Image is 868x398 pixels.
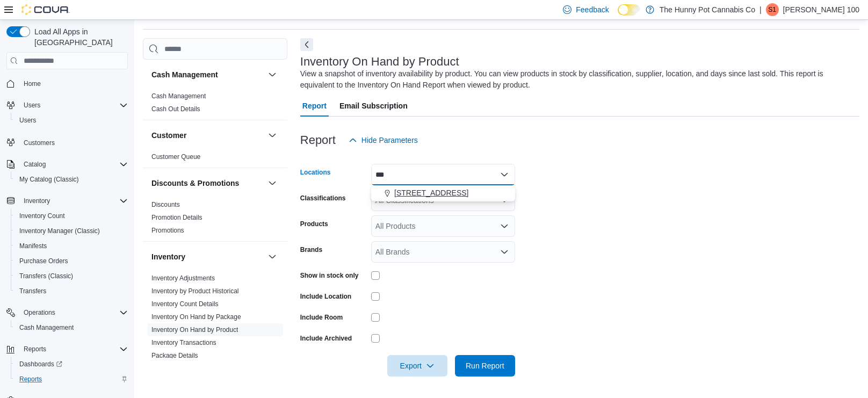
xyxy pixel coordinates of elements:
button: Next [300,38,313,51]
span: Inventory On Hand by Package [151,313,241,321]
button: Home [2,76,132,91]
span: Package Details [151,351,198,360]
a: Cash Management [151,92,206,100]
span: Users [24,101,40,110]
button: Users [19,99,45,112]
span: Operations [24,308,55,317]
span: Reports [19,343,128,356]
button: Users [2,98,132,113]
span: Cash Management [151,92,206,100]
h3: Cash Management [151,69,218,80]
label: Include Location [300,292,351,301]
span: Inventory Count Details [151,300,219,308]
span: Inventory Count [19,212,65,220]
span: Transfers (Classic) [15,270,128,283]
label: Brands [300,245,322,254]
span: Reports [15,373,128,386]
span: Customer Queue [151,153,200,161]
label: Include Room [300,313,343,322]
button: Operations [19,306,60,319]
span: Purchase Orders [19,257,68,265]
a: Promotions [151,227,184,234]
a: Inventory Count [15,209,69,222]
p: The Hunny Pot Cannabis Co [660,3,755,16]
button: [STREET_ADDRESS] [371,185,515,201]
span: Users [19,99,128,112]
div: Sarah 100 [766,3,779,16]
span: Discounts [151,200,180,209]
button: Inventory Count [11,208,132,223]
span: Cash Out Details [151,105,200,113]
span: Operations [19,306,128,319]
button: Customers [2,134,132,150]
button: Open list of options [500,248,509,256]
span: Inventory On Hand by Product [151,325,238,334]
span: Cash Management [15,321,128,334]
a: Dashboards [11,357,132,372]
a: Discounts [151,201,180,208]
a: Users [15,114,40,127]
button: Transfers (Classic) [11,269,132,284]
span: Customers [24,139,55,147]
a: My Catalog (Classic) [15,173,83,186]
h3: Inventory On Hand by Product [300,55,459,68]
span: Run Report [466,360,504,371]
a: Purchase Orders [15,255,73,267]
button: Cash Management [11,320,132,335]
button: Cash Management [266,68,279,81]
button: Reports [2,342,132,357]
span: Catalog [24,160,46,169]
button: Manifests [11,238,132,254]
button: Transfers [11,284,132,299]
div: Cash Management [143,90,287,120]
span: Dashboards [19,360,62,368]
h3: Inventory [151,251,185,262]
button: Reports [19,343,50,356]
span: Catalog [19,158,128,171]
span: Home [24,79,41,88]
span: [STREET_ADDRESS] [394,187,468,198]
span: Inventory Count [15,209,128,222]
span: Purchase Orders [15,255,128,267]
a: Customers [19,136,59,149]
a: Reports [15,373,46,386]
a: Transfers (Classic) [15,270,77,283]
span: Dashboards [15,358,128,371]
label: Locations [300,168,331,177]
button: Discounts & Promotions [266,177,279,190]
button: Users [11,113,132,128]
span: Inventory Manager (Classic) [19,227,100,235]
input: Dark Mode [618,4,640,16]
a: Inventory Count Details [151,300,219,308]
span: Users [15,114,128,127]
span: Home [19,77,128,90]
span: Promotion Details [151,213,202,222]
button: Close list of options [500,170,509,179]
span: Hide Parameters [361,135,418,146]
span: Customers [19,135,128,149]
span: Manifests [15,240,128,252]
a: Inventory by Product Historical [151,287,239,295]
a: Cash Management [15,321,78,334]
span: My Catalog (Classic) [15,173,128,186]
a: Package Details [151,352,198,359]
label: Classifications [300,194,346,202]
button: Operations [2,305,132,320]
label: Products [300,220,328,228]
div: Choose from the following options [371,185,515,201]
button: Inventory Manager (Classic) [11,223,132,238]
button: Customer [266,129,279,142]
span: Email Subscription [339,95,408,117]
span: Users [19,116,36,125]
button: Catalog [2,157,132,172]
a: Transfers [15,285,50,298]
a: Promotion Details [151,214,202,221]
span: Feedback [576,4,609,15]
img: Cova [21,4,70,15]
div: Customer [143,150,287,168]
button: My Catalog (Classic) [11,172,132,187]
button: Reports [11,372,132,387]
span: S1 [768,3,776,16]
a: Inventory On Hand by Product [151,326,238,334]
h3: Discounts & Promotions [151,178,239,189]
